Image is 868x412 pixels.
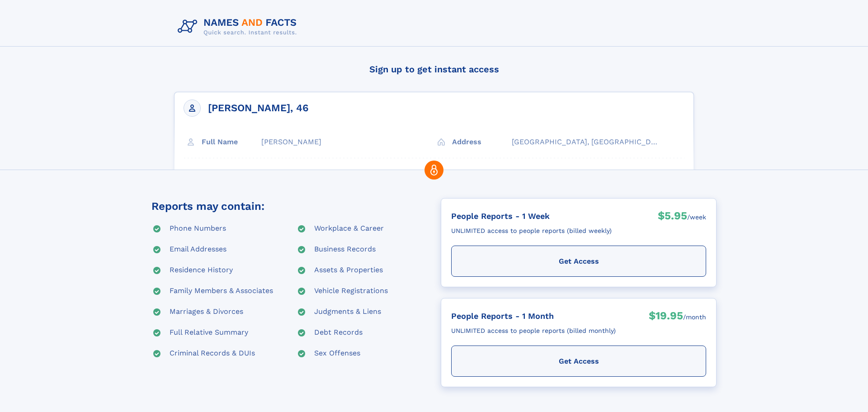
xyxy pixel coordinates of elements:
div: Marriages & Divorces [170,307,243,317]
div: /week [687,208,706,226]
div: Debt Records [314,327,363,338]
div: Phone Numbers [170,223,226,234]
div: Get Access [451,246,706,277]
div: Reports may contain: [151,198,264,214]
div: UNLIMITED access to people reports (billed monthly) [451,323,616,338]
div: $19.95 [649,308,683,326]
div: $5.95 [658,208,687,226]
img: Logo Names and Facts [174,14,304,39]
div: People Reports - 1 Week [451,208,612,223]
div: Judgments & Liens [314,307,381,317]
div: Business Records [314,244,376,255]
div: Full Relative Summary [170,327,248,338]
div: Email Addresses [170,244,226,255]
div: Family Members & Associates [170,286,273,297]
div: Sex Offenses [314,348,360,359]
div: Workplace & Career [314,223,384,234]
div: People Reports - 1 Month [451,308,616,323]
div: UNLIMITED access to people reports (billed weekly) [451,223,612,238]
div: Get Access [451,346,706,377]
div: Assets & Properties [314,265,383,276]
div: Criminal Records & DUIs [170,348,255,359]
h4: Sign up to get instant access [174,56,694,83]
div: /month [683,308,706,326]
div: Vehicle Registrations [314,286,388,297]
div: Residence History [170,265,233,276]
